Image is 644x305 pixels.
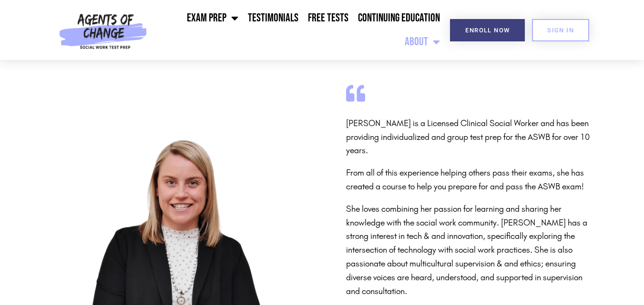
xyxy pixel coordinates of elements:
[346,117,594,157] p: [PERSON_NAME] is a Licensed Clinical Social Worker and has been providing individualized and grou...
[532,19,589,41] a: SIGN IN
[353,6,445,30] a: Continuing Education
[151,6,445,54] nav: Menu
[450,19,525,41] a: Enroll Now
[303,6,353,30] a: Free Tests
[465,27,510,33] span: Enroll Now
[346,202,594,298] p: She loves combining her passion for learning and sharing her knowledge with the social work commu...
[182,6,243,30] a: Exam Prep
[346,166,594,194] p: From all of this experience helping others pass their exams, she has created a course to help you...
[547,27,574,33] span: SIGN IN
[243,6,303,30] a: Testimonials
[400,30,445,54] a: About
